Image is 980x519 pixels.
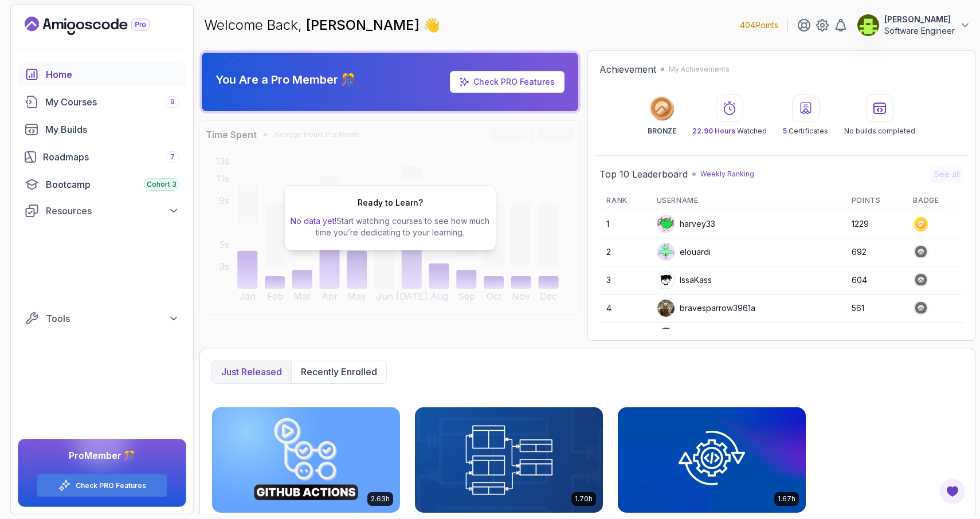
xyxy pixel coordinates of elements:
[599,238,649,266] td: 2
[301,365,377,379] p: Recently enrolled
[884,14,955,25] p: [PERSON_NAME]
[845,238,907,266] td: 692
[415,407,603,513] img: Database Design & Implementation card
[657,243,675,261] img: default monster avatar
[778,494,795,504] p: 1.67h
[740,19,778,31] p: 404 Points
[857,14,971,37] button: user profile image[PERSON_NAME]Software Engineer
[783,127,787,135] span: 5
[650,191,845,210] th: Username
[18,308,186,329] button: Tools
[648,127,676,136] p: BRONZE
[45,123,179,136] div: My Builds
[884,25,955,37] p: Software Engineer
[371,494,390,504] p: 2.63h
[657,243,711,261] div: elouardi
[657,327,722,345] div: Apply5489
[845,210,907,238] td: 1229
[599,167,688,181] h2: Top 10 Leaderboard
[147,180,177,189] span: Cohort 3
[692,127,767,136] p: Watched
[599,323,649,351] td: 5
[657,271,712,289] div: IssaKass
[575,494,593,504] p: 1.70h
[599,266,649,294] td: 3
[215,72,355,88] p: You Are a Pro Member 🎊
[669,65,730,74] p: My Achievements
[783,127,828,136] p: Certificates
[291,216,336,226] span: No data yet!
[845,323,907,351] td: 416
[46,68,179,81] div: Home
[657,215,675,233] img: default monster avatar
[692,127,735,135] span: 22.90 Hours
[212,360,291,383] button: Just released
[204,16,440,34] p: Welcome Back,
[18,63,186,86] a: home
[291,360,386,383] button: Recently enrolled
[37,474,167,497] button: Check PRO Features
[170,97,175,107] span: 9
[599,62,656,76] h2: Achievement
[473,77,555,86] a: Check PRO Features
[657,328,675,345] img: user profile image
[18,200,186,221] button: Resources
[599,191,649,210] th: Rank
[700,170,754,179] p: Weekly Ranking
[289,215,491,238] p: Start watching courses to see how much time you’re dedicating to your learning.
[657,215,715,233] div: harvey33
[46,204,179,218] div: Resources
[221,365,282,379] p: Just released
[657,300,675,317] img: user profile image
[76,481,146,490] a: Check PRO Features
[599,210,649,238] td: 1
[212,407,400,513] img: CI/CD with GitHub Actions card
[43,150,179,164] div: Roadmaps
[906,191,963,210] th: Badge
[358,197,423,209] h2: Ready to Learn?
[857,14,879,36] img: user profile image
[845,191,907,210] th: Points
[18,118,186,141] a: builds
[25,17,176,35] a: Landing page
[939,478,966,505] button: Open Feedback Button
[450,71,565,93] a: Check PRO Features
[931,166,963,182] button: See all
[423,16,440,34] span: 👋
[18,146,186,168] a: roadmaps
[599,294,649,323] td: 4
[657,272,675,289] img: user profile image
[657,299,755,317] div: bravesparrow3961a
[46,312,179,325] div: Tools
[46,178,179,191] div: Bootcamp
[18,173,186,196] a: bootcamp
[845,266,907,294] td: 604
[170,152,175,162] span: 7
[45,95,179,109] div: My Courses
[618,407,806,513] img: Java Integration Testing card
[18,91,186,113] a: courses
[845,294,907,323] td: 561
[306,17,423,33] span: [PERSON_NAME]
[844,127,915,136] p: No builds completed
